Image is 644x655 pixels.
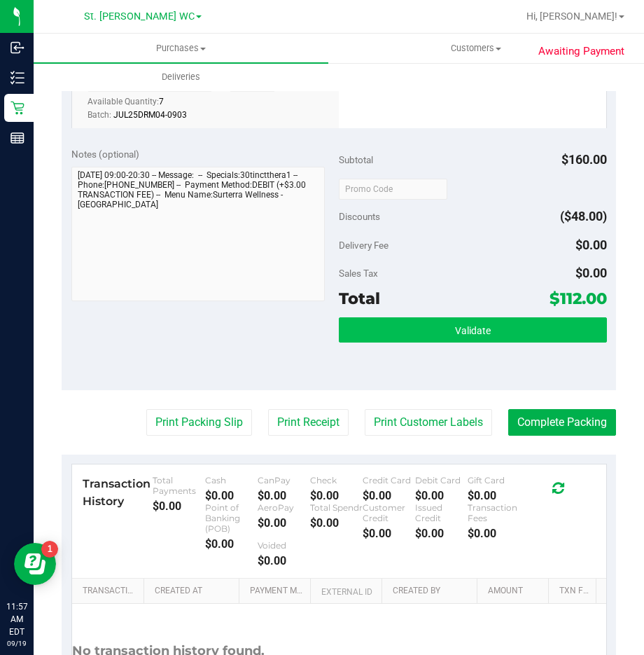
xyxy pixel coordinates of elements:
[258,489,310,502] div: $0.00
[549,289,607,308] span: $112.00
[205,475,258,485] div: Cash
[363,475,415,485] div: Credit Card
[143,71,219,83] span: Deliveries
[41,541,58,558] iframe: Resource center unread badge
[10,131,24,145] inline-svg: Reports
[310,475,363,485] div: Check
[87,92,219,119] div: Available Quantity:
[10,101,24,115] inline-svg: Retail
[34,62,328,92] a: Deliveries
[415,527,468,540] div: $0.00
[159,97,164,106] span: 7
[488,586,542,597] a: Amount
[10,71,24,85] inline-svg: Inventory
[153,499,205,513] div: $0.00
[339,154,373,165] span: Subtotal
[575,266,607,280] span: $0.00
[83,586,138,597] a: Transaction ID
[155,586,233,597] a: Created At
[310,502,363,513] div: Total Spendr
[205,537,258,551] div: $0.00
[146,409,252,436] button: Print Packing Slip
[258,502,310,513] div: AeroPay
[415,489,468,502] div: $0.00
[87,110,111,120] span: Batch:
[415,475,468,485] div: Debit Card
[113,110,187,120] span: JUL25DRM04-0903
[455,325,491,336] span: Validate
[310,579,381,604] th: External ID
[468,475,520,485] div: Gift Card
[526,11,617,22] span: Hi, [PERSON_NAME]!
[329,42,622,55] span: Customers
[468,502,520,523] div: Transaction Fees
[538,43,624,60] span: Awaiting Payment
[34,34,328,63] a: Purchases
[205,502,258,534] div: Point of Banking (POB)
[6,600,27,638] p: 11:57 AM EDT
[575,237,607,252] span: $0.00
[339,204,380,229] span: Discounts
[393,586,471,597] a: Created By
[258,475,310,485] div: CanPay
[310,489,363,502] div: $0.00
[310,516,363,530] div: $0.00
[84,11,195,22] span: St. [PERSON_NAME] WC
[363,489,415,502] div: $0.00
[153,475,205,496] div: Total Payments
[258,516,310,530] div: $0.00
[339,179,447,200] input: Promo Code
[34,42,328,55] span: Purchases
[508,409,616,436] button: Complete Packing
[415,502,468,523] div: Issued Credit
[328,34,623,63] a: Customers
[339,289,380,308] span: Total
[71,149,139,160] span: Notes (optional)
[365,409,492,436] button: Print Customer Labels
[10,41,24,55] inline-svg: Inbound
[6,638,27,649] p: 09/19
[258,554,310,567] div: $0.00
[468,489,520,502] div: $0.00
[559,586,590,597] a: Txn Fee
[268,409,349,436] button: Print Receipt
[363,502,415,523] div: Customer Credit
[250,586,304,597] a: Payment Method
[14,543,56,585] iframe: Resource center
[258,540,310,551] div: Voided
[560,209,607,223] span: ($48.00)
[363,527,415,540] div: $0.00
[468,527,520,540] div: $0.00
[561,152,607,167] span: $160.00
[339,240,388,251] span: Delivery Fee
[339,268,378,279] span: Sales Tax
[205,489,258,502] div: $0.00
[339,317,607,343] button: Validate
